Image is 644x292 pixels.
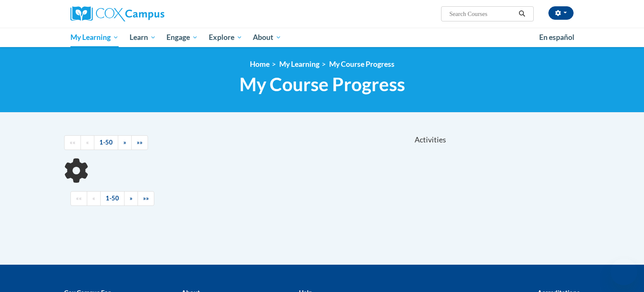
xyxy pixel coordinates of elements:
[548,6,574,20] button: Account Settings
[70,6,230,21] a: Cox Campus
[516,9,528,19] button: Search
[94,135,118,150] a: 1-50
[70,139,75,146] span: ««
[279,60,319,68] a: My Learning
[130,195,132,202] span: »
[131,135,148,150] a: End
[534,29,580,46] a: En español
[124,191,138,206] a: Next
[610,258,637,285] iframe: Button to launch messaging window
[64,135,81,150] a: Begining
[239,73,405,95] span: My Course Progress
[100,191,125,206] a: 1-50
[70,32,119,42] span: My Learning
[250,60,270,68] a: Home
[118,135,132,150] a: Next
[329,60,395,68] a: My Course Progress
[86,139,89,146] span: «
[138,191,154,206] a: End
[70,191,87,206] a: Begining
[143,195,149,202] span: »»
[539,33,574,42] span: En español
[161,28,203,47] a: Engage
[449,9,516,19] input: Search Courses
[80,135,94,150] a: Previous
[65,28,124,47] a: My Learning
[87,191,101,206] a: Previous
[248,28,287,47] a: About
[415,135,446,145] span: Activities
[203,28,248,47] a: Explore
[70,6,164,21] img: Cox Campus
[209,32,242,42] span: Explore
[58,28,586,47] div: Main menu
[123,139,126,146] span: »
[76,195,82,202] span: ««
[166,32,198,42] span: Engage
[124,28,161,47] a: Learn
[137,139,143,146] span: »»
[92,195,95,202] span: «
[253,32,281,42] span: About
[130,32,156,42] span: Learn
